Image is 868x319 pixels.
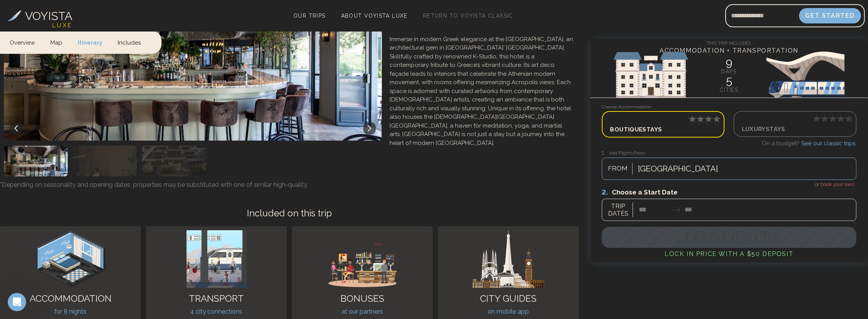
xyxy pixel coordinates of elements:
p: Boutique Stays [610,124,716,134]
img: Accommodation photo [73,146,137,176]
span: FROM [604,164,632,174]
h3: on mobile app [442,307,575,316]
a: Includes [110,31,148,53]
p: d [610,115,716,124]
h4: Lock in Price with a $50 deposit [602,249,856,259]
h2: CITY GUIDES [442,292,575,306]
img: European Sights [590,52,868,98]
button: Book This Trip [602,227,856,248]
h3: VOYISTA [25,7,73,25]
p: Immerse in modern Greek elegance at the [GEOGRAPHIC_DATA], an architectural gem in [GEOGRAPHIC_DA... [390,35,575,148]
span: 1. [602,149,609,156]
img: Accommodation photo [4,146,68,176]
a: Return to Voyista Classic [420,10,516,21]
h2: BONUSES [296,292,429,306]
a: About Voyista Luxe [338,10,411,21]
input: Email address [725,7,799,25]
span: About Voyista Luxe [341,13,408,19]
a: Overview [10,31,43,53]
span: Book This Trip [680,233,778,242]
img: Dorm Rooms [32,230,109,288]
img: European Sights [470,230,547,288]
h3: 4 city connections [150,307,283,316]
a: Our Trips [290,10,329,21]
iframe: Intercom live chat [8,293,26,311]
img: Hostel Bar Scene [324,230,401,288]
img: Accommodation photo [142,146,206,176]
h3: at our partners [296,307,429,316]
h4: Accommodation + Transportation [590,46,868,55]
h4: L U X E [52,21,71,30]
p: On a budget? [602,139,856,154]
h2: TRANSPORT [150,292,283,306]
h2: ACCOMMODATION [4,292,137,306]
span: book your own [821,181,855,187]
span: Our Trips [293,13,326,19]
h3: for 8 nights [4,307,137,316]
p: Luxury Stays [742,123,848,134]
h4: This Trip Includes [590,38,868,46]
a: See our classic trips. [801,140,856,147]
img: Train Station [178,230,255,288]
p: d [742,115,848,123]
button: Get Started [799,8,861,23]
a: Itinerary [70,31,110,53]
h4: or [602,180,856,188]
h3: Choose Accommodation [602,103,856,110]
img: Voyista Logo [7,10,22,21]
a: VOYISTA [7,7,73,25]
span: Return to Voyista Classic [423,13,513,19]
a: Map [43,31,70,53]
h3: Add Flights From: [602,148,856,157]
